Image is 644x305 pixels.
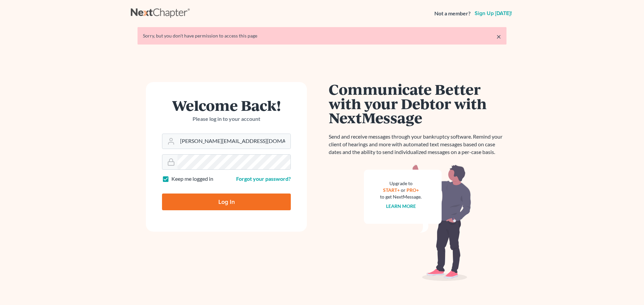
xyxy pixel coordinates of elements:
input: Email Address [177,134,290,149]
a: START+ [383,187,400,193]
label: Keep me logged in [171,175,213,183]
span: or [401,187,406,193]
a: Learn more [386,203,416,209]
a: Forgot your password? [236,175,291,182]
div: to get NextMessage. [380,194,422,200]
input: Log In [162,194,291,210]
div: Upgrade to [380,180,422,187]
a: Sign up [DATE]! [473,11,513,16]
p: Please log in to your account [162,115,291,123]
h1: Communicate Better with your Debtor with NextMessage [329,82,506,125]
a: × [496,32,501,41]
h1: Welcome Back! [162,98,291,112]
div: Sorry, but you don't have permission to access this page [143,32,501,39]
strong: Not a member? [434,10,471,17]
p: Send and receive messages through your bankruptcy software. Remind your client of hearings and mo... [329,133,506,156]
img: nextmessage_bg-59042aed3d76b12b5cd301f8e5b87938c9018125f34e5fa2b7a6b67550977c72.svg [364,164,471,281]
a: PRO+ [407,187,419,193]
